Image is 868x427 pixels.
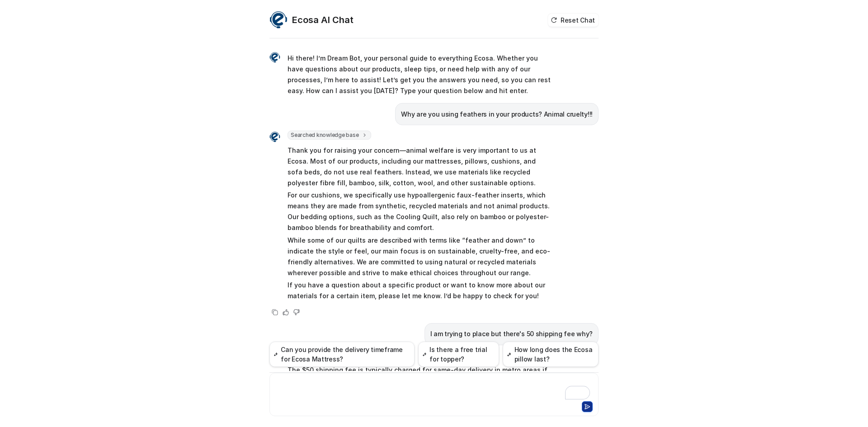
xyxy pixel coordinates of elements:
p: Why are you using feathers in your products? Animal cruelty!!! [401,109,593,120]
button: Can you provide the delivery timeframe for Ecosa Mattress? [269,342,415,367]
p: I am trying to place but there's 50 shipping fee why? [430,328,593,339]
h2: Ecosa AI Chat [292,14,354,26]
img: Widget [269,52,280,63]
button: Reset Chat [548,14,599,27]
div: To enrich screen reader interactions, please activate Accessibility in Grammarly extension settings [272,379,596,399]
button: Is there a free trial for topper? [418,342,499,367]
p: While some of our quilts are described with terms like “feather and down” to indicate the style o... [288,235,552,278]
span: Searched knowledge base [288,131,371,140]
img: Widget [269,11,288,29]
p: Hi there! I’m Dream Bot, your personal guide to everything Ecosa. Whether you have questions abou... [288,53,552,96]
button: How long does the Ecosa pillow last? [503,342,599,367]
img: Widget [269,131,280,142]
p: If you have a question about a specific product or want to know more about our materials for a ce... [288,280,552,301]
p: Thank you for raising your concern—animal welfare is very important to us at Ecosa. Most of our p... [288,145,552,188]
p: For our cushions, we specifically use hypoallergenic faux-feather inserts, which means they are m... [288,190,552,233]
